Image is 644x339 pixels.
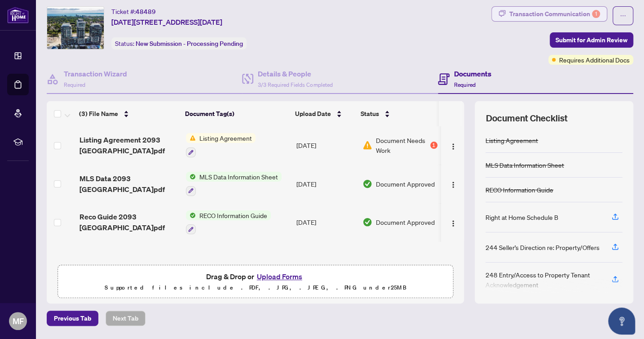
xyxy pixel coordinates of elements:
span: Upload Date [295,109,331,119]
img: Status Icon [186,210,196,220]
button: Logo [446,177,460,191]
span: Drag & Drop or [206,271,305,282]
span: MF [13,315,24,327]
span: New Submission - Processing Pending [136,40,243,48]
img: Status Icon [186,133,196,143]
button: Upload Forms [254,271,305,282]
td: [DATE] [293,203,358,242]
th: Document Tag(s) [181,101,291,126]
h4: Details & People [258,68,332,79]
span: MLS Data 2093 [GEOGRAPHIC_DATA]pdf [79,173,179,195]
img: Logo [450,181,457,188]
span: RECO Information Guide [196,210,271,220]
th: Upload Date [291,101,357,126]
button: Logo [446,215,460,229]
span: Document Checklist [485,112,567,125]
span: Status [361,109,379,119]
button: Submit for Admin Review [550,32,633,48]
span: Requires Additional Docs [559,55,630,65]
span: Submit for Admin Review [556,33,627,47]
span: Required [454,81,476,88]
span: Document Approved [376,217,435,227]
img: Logo [450,220,457,227]
button: Transaction Communication1 [491,6,607,22]
span: Document Needs Work [376,135,428,155]
th: Status [357,101,439,126]
span: [DATE][STREET_ADDRESS][DATE] [111,17,222,27]
span: MLS Data Information Sheet [196,172,282,182]
button: Status IconMLS Data Information Sheet [186,172,282,196]
span: Reco Guide 2093 [GEOGRAPHIC_DATA]pdf [79,211,179,233]
th: (3) File Name [75,101,181,126]
span: Previous Tab [54,311,91,326]
button: Logo [446,138,460,152]
div: Listing Agreement [485,135,538,145]
div: RECO Information Guide [485,185,553,195]
span: Document Approved [376,179,435,189]
span: Listing Agreement [196,133,256,143]
img: Document Status [362,179,372,189]
div: Status: [111,37,247,49]
p: Supported files include .PDF, .JPG, .JPEG, .PNG under 25 MB [63,282,447,293]
button: Status IconRECO Information Guide [186,210,271,235]
button: Status IconListing Agreement [186,133,256,157]
button: Previous Tab [47,311,98,326]
img: Document Status [362,217,372,227]
button: Open asap [608,308,635,335]
div: MLS Data Information Sheet [485,160,564,170]
div: Right at Home Schedule B [485,212,558,222]
td: [DATE] [293,126,358,165]
span: Listing Agreement 2093 [GEOGRAPHIC_DATA]pdf [79,134,179,156]
span: (3) File Name [79,109,118,119]
button: Next Tab [106,311,146,326]
img: Document Status [362,140,372,150]
h4: Documents [454,68,491,79]
div: 248 Entry/Access to Property Tenant Acknowledgement [485,270,601,290]
span: 48489 [136,8,156,16]
img: Logo [450,143,457,150]
td: [DATE] [293,165,358,203]
img: logo [7,7,29,23]
h4: Transaction Wizard [64,68,127,79]
div: 1 [430,142,437,149]
div: Ticket #: [111,6,156,17]
img: Status Icon [186,172,196,182]
div: Transaction Communication [509,7,600,21]
span: 3/3 Required Fields Completed [258,81,332,88]
span: Required [64,81,85,88]
div: 244 Seller’s Direction re: Property/Offers [485,242,600,252]
span: ellipsis [620,13,626,19]
span: Drag & Drop orUpload FormsSupported files include .PDF, .JPG, .JPEG, .PNG under25MB [58,265,453,299]
div: 1 [592,10,600,18]
img: IMG-W12340660_1.jpg [47,7,104,49]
